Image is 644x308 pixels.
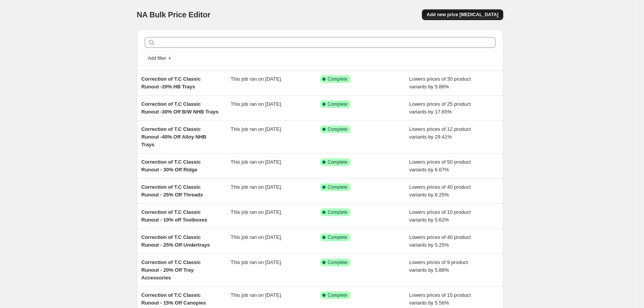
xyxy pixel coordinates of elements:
[328,101,347,107] span: Complete
[409,234,471,248] span: Lowers prices of 40 product variants by 5.25%
[142,292,206,306] span: Correction of T.C Classic Runout - 15% Off Canopies
[328,292,347,298] span: Complete
[231,126,282,132] span: This job ran on [DATE].
[328,259,347,266] span: Complete
[142,76,201,90] span: Correction of T.C Classic Runout -20% HB Trays
[328,209,347,215] span: Complete
[409,76,471,90] span: Lowers prices of 30 product variants by 5.88%
[328,159,347,165] span: Complete
[427,12,498,18] span: Add new price [MEDICAL_DATA]
[231,159,282,165] span: This job ran on [DATE].
[142,259,201,281] span: Correction of T.C Classic Runout - 20% Off Tray Accessories
[142,101,219,115] span: Correction of T.C Classic Runout -30% Off B/W NHB Trays
[231,209,282,215] span: This job ran on [DATE].
[409,159,471,173] span: Lowers prices of 50 product variants by 6.67%
[328,76,347,82] span: Complete
[409,259,468,273] span: Lowers prices of 9 product variants by 5.88%
[409,184,471,198] span: Lowers prices of 40 product variants by 6.25%
[409,101,471,115] span: Lowers prices of 25 product variants by 17.65%
[142,126,207,147] span: Correction of T.C Classic Runout -40% Off Alloy NHB Trays
[142,209,207,223] span: Correction of T.C Classic Runout - 10% off Toolboxes
[137,10,211,19] span: NA Bulk Price Editor
[422,9,503,20] button: Add new price [MEDICAL_DATA]
[142,159,201,173] span: Correction of T.C Classic Runout - 30% Off Ridge
[231,259,282,265] span: This job ran on [DATE].
[231,76,282,82] span: This job ran on [DATE].
[145,54,175,63] button: Add filter
[231,234,282,240] span: This job ran on [DATE].
[231,292,282,298] span: This job ran on [DATE].
[142,234,210,248] span: Correction of T.C Classic Runout - 25% Off Undertrays
[409,126,471,140] span: Lowers prices of 12 product variants by 29.41%
[409,292,471,306] span: Lowers prices of 15 product variants by 5.56%
[328,126,347,132] span: Complete
[328,184,347,190] span: Complete
[328,234,347,240] span: Complete
[148,55,166,61] span: Add filter
[409,209,471,223] span: Lowers prices of 10 product variants by 5.62%
[231,101,282,107] span: This job ran on [DATE].
[231,184,282,190] span: This job ran on [DATE].
[142,184,203,198] span: Correction of T.C Classic Runout - 25% Off Threads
